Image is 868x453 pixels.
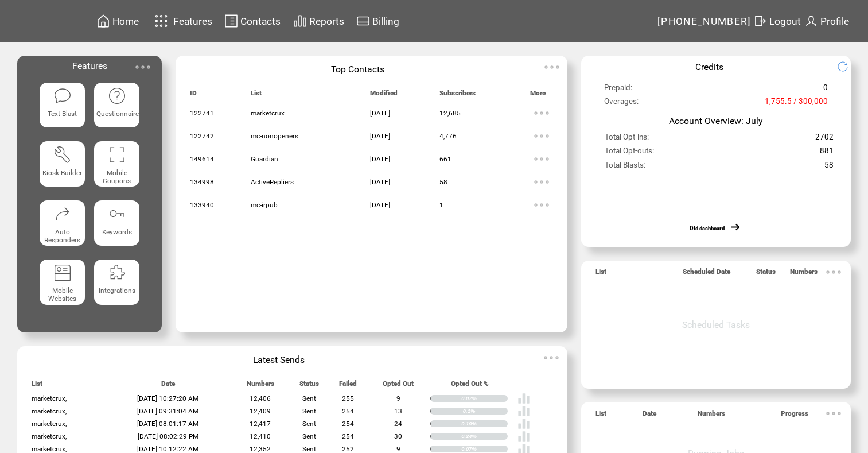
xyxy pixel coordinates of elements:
span: Top Contacts [331,64,384,75]
span: Numbers [698,409,725,423]
span: [DATE] 08:02:29 PM [138,432,198,440]
span: marketcrux, [32,432,67,440]
a: Reports [291,12,346,30]
img: poll%20-%20white.svg [517,392,530,405]
span: 24 [394,420,402,428]
span: Profile [820,16,849,27]
span: 254 [342,407,354,415]
span: 9 [396,445,400,453]
span: 12,352 [250,445,271,453]
span: Date [643,409,656,423]
img: auto-responders.svg [53,204,72,223]
span: marketcrux, [32,445,67,453]
span: Total Blasts: [605,161,645,175]
img: poll%20-%20white.svg [517,417,530,430]
img: integrations.svg [108,264,126,282]
span: 58 [439,178,447,186]
span: 1,755.5 / 300,000 [765,97,828,111]
div: 0.07% [461,446,508,452]
span: marketcrux [251,109,285,117]
span: Integrations [99,286,135,295]
span: Overages: [604,97,639,111]
img: refresh.png [837,61,857,72]
span: 12,417 [250,420,271,428]
span: Auto Responders [44,228,80,244]
span: Status [299,380,319,393]
span: 30 [394,432,402,440]
span: Subscribers [439,89,476,102]
a: Integrations [94,260,139,309]
span: marketcrux, [32,394,67,402]
a: Billing [355,12,401,30]
div: 0.07% [461,395,508,402]
span: Total Opt-outs: [605,146,654,160]
span: Home [112,16,139,27]
span: Billing [372,16,399,27]
img: ellypsis.svg [530,148,553,171]
span: Reports [309,16,344,27]
img: poll%20-%20white.svg [517,430,530,443]
a: Text Blast [40,83,85,133]
span: Progress [781,409,808,423]
span: [DATE] [370,155,390,163]
img: chart.svg [293,14,307,28]
span: 661 [439,155,451,163]
span: [DATE] 08:01:17 AM [137,420,198,428]
span: 881 [820,146,834,160]
span: List [595,409,606,423]
span: Failed [339,380,357,393]
a: Auto Responders [40,200,85,250]
img: exit.svg [753,14,767,28]
span: Opted Out [383,380,414,393]
span: mc-nonopeners [251,132,298,140]
span: Credits [695,61,723,72]
span: Mobile Coupons [103,169,131,185]
img: ellypsis.svg [530,125,553,148]
a: Questionnaire [94,83,139,133]
a: Mobile Websites [40,260,85,309]
span: ActiveRepliers [251,178,294,186]
span: [DATE] [370,178,390,186]
span: [DATE] 09:31:04 AM [137,407,198,415]
img: home.svg [96,14,110,28]
img: mobile-websites.svg [53,264,72,282]
img: questionnaire.svg [108,87,126,105]
img: keywords.svg [108,204,126,223]
span: Total Opt-ins: [605,133,649,146]
img: ellypsis.svg [530,102,553,125]
span: 254 [342,432,354,440]
span: 252 [342,445,354,453]
img: ellypsis.svg [822,261,845,284]
img: poll%20-%20white.svg [517,405,530,417]
span: Latest Sends [253,354,305,365]
span: Sent [302,394,316,402]
span: 1 [439,201,443,209]
span: Questionnaire [96,110,139,118]
span: 122741 [190,109,214,117]
img: ellypsis.svg [131,56,154,79]
span: 0 [823,83,828,97]
span: 255 [342,394,354,402]
span: 4,776 [439,132,457,140]
span: Keywords [102,228,132,236]
span: 58 [824,161,834,175]
span: Mobile Websites [48,286,76,303]
span: marketcrux, [32,420,67,428]
img: ellypsis.svg [530,193,553,216]
span: Logout [769,16,801,27]
a: Mobile Coupons [94,141,139,191]
span: List [595,268,606,281]
span: 9 [396,394,400,402]
span: Opted Out % [451,380,489,393]
a: Keywords [94,200,139,250]
a: Profile [803,12,851,30]
a: Logout [752,12,803,30]
a: Old dashboard [690,225,725,231]
span: mc-irpub [251,201,278,209]
span: Account Overview: July [669,115,762,126]
span: Sent [302,432,316,440]
span: Scheduled Tasks [682,319,750,330]
span: Contacts [240,16,281,27]
span: [DATE] [370,109,390,117]
span: [DATE] [370,201,390,209]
